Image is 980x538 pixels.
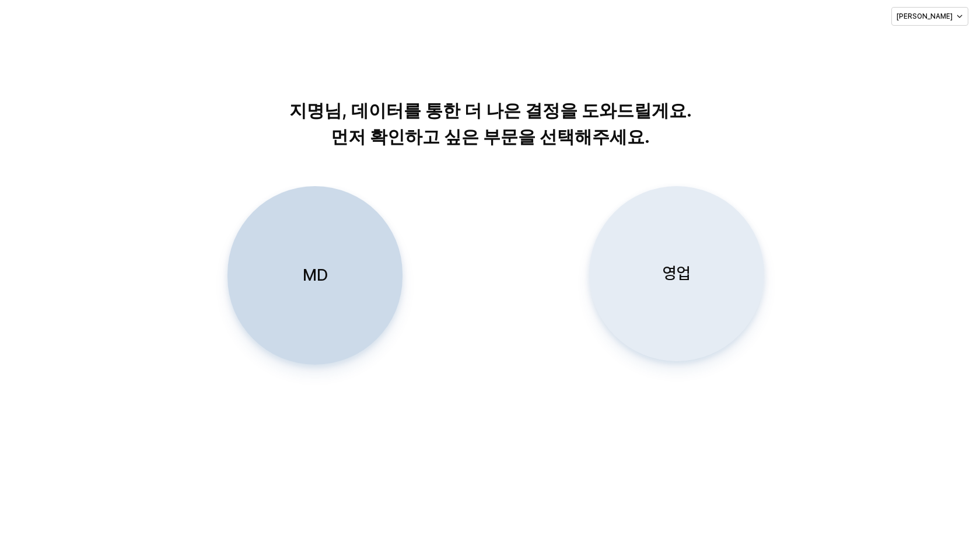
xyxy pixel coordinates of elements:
p: 지명님, 데이터를 통한 더 나은 결정을 도와드릴게요. 먼저 확인하고 싶은 부문을 선택해주세요. [192,97,788,150]
button: [PERSON_NAME] [891,7,968,26]
p: [PERSON_NAME] [897,12,953,21]
p: MD [303,264,328,286]
p: 영업 [663,263,691,284]
button: 영업 [589,186,764,361]
button: MD [228,186,402,365]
